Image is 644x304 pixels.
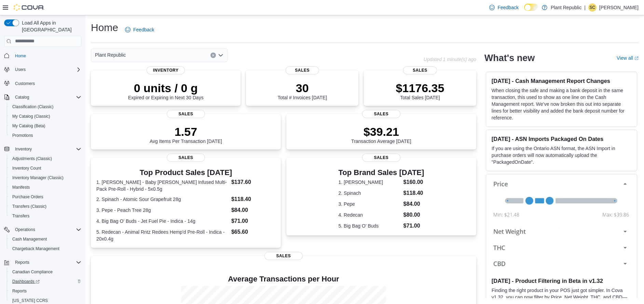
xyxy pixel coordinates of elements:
[167,110,205,118] span: Sales
[96,179,229,192] dt: 1. [PERSON_NAME] - Baby [PERSON_NAME] Infused Multi-Pack Pre-Roll - Hybrid - 5x0.5g
[492,77,631,84] h3: [DATE] - Cash Management Report Changes
[492,135,631,142] h3: [DATE] - ASN Imports Packaged On Dates
[122,23,157,37] a: Feedback
[10,212,32,220] a: Transfers
[12,213,29,219] span: Transfers
[10,131,81,140] span: Promotions
[12,298,48,303] span: [US_STATE] CCRS
[487,1,521,14] a: Feedback
[10,287,81,295] span: Reports
[7,211,84,221] button: Transfers
[10,193,81,201] span: Purchase Orders
[15,146,32,152] span: Inventory
[10,245,62,253] a: Chargeback Management
[362,154,400,162] span: Sales
[7,163,84,173] button: Inventory Count
[218,53,223,58] button: Open list of options
[12,258,81,266] span: Reports
[7,277,84,286] a: Dashboards
[12,93,32,101] button: Catalog
[10,174,66,182] a: Inventory Manager (Classic)
[492,87,631,121] p: When closing the safe and making a bank deposit in the same transaction, this used to show as one...
[12,52,29,60] a: Home
[10,268,81,276] span: Canadian Compliance
[12,236,47,242] span: Cash Management
[12,175,64,180] span: Inventory Manager (Classic)
[12,145,81,153] span: Inventory
[133,26,154,33] span: Feedback
[10,245,81,253] span: Chargeback Management
[7,244,84,254] button: Chargeback Management
[403,222,424,230] dd: $71.00
[10,202,49,211] a: Transfers (Classic)
[147,66,185,74] span: Inventory
[588,3,597,12] div: Samantha Crosby
[12,165,41,171] span: Inventory Count
[128,81,204,95] p: 0 units / 0 g
[96,218,229,225] dt: 4. Big Bag O' Buds - Jet Fuel Pie - Indica - 14g
[7,267,84,277] button: Canadian Compliance
[339,201,401,207] dt: 3. Pepe
[7,202,84,211] button: Transfers (Classic)
[12,269,53,275] span: Canadian Compliance
[12,133,33,138] span: Promotions
[12,185,30,190] span: Manifests
[10,112,81,120] span: My Catalog (Classic)
[10,277,42,286] a: Dashboards
[96,229,229,242] dt: 5. Redecan - Animal Rntz Redees Hemp'd Pre-Roll - Indica - 20x0.4g
[15,95,29,100] span: Catalog
[10,183,81,191] span: Manifests
[12,79,81,88] span: Customers
[617,55,639,61] a: View allExternal link
[396,81,444,95] p: $1176.35
[403,178,424,186] dd: $160.00
[10,103,56,111] a: Classification (Classic)
[551,3,581,12] p: Plant Republic
[10,235,50,243] a: Cash Management
[339,169,424,177] h3: Top Brand Sales [DATE]
[492,277,631,284] h3: [DATE] - Product Filtering in Beta in v1.32
[96,207,229,214] dt: 3. Pepe - Peach Tree 28g
[10,193,46,201] a: Purchase Orders
[277,81,327,95] p: 30
[10,287,29,295] a: Reports
[12,246,59,251] span: Chargeback Management
[599,3,639,12] p: [PERSON_NAME]
[7,154,84,163] button: Adjustments (Classic)
[12,226,81,234] span: Operations
[10,235,81,243] span: Cash Management
[285,66,319,74] span: Sales
[7,234,84,244] button: Cash Management
[231,195,275,203] dd: $118.40
[10,131,36,140] a: Promotions
[10,212,81,220] span: Transfers
[1,225,84,234] button: Operations
[7,112,84,121] button: My Catalog (Classic)
[351,125,411,139] p: $39.21
[492,145,631,165] p: If you are using the Ontario ASN format, the ASN Import in purchase orders will now automatically...
[524,4,538,11] input: Dark Mode
[362,110,400,118] span: Sales
[1,51,84,61] button: Home
[497,4,518,11] span: Feedback
[15,227,35,232] span: Operations
[96,275,471,283] h4: Average Transactions per Hour
[12,123,45,129] span: My Catalog (Beta)
[10,277,81,286] span: Dashboards
[15,67,26,72] span: Users
[96,169,275,177] h3: Top Product Sales [DATE]
[12,79,38,88] a: Customers
[15,53,26,59] span: Home
[231,217,275,225] dd: $71.00
[584,3,586,12] p: |
[12,66,81,74] span: Users
[339,190,401,197] dt: 2. Spinach
[339,179,401,186] dt: 1. [PERSON_NAME]
[12,114,50,119] span: My Catalog (Classic)
[231,228,275,236] dd: $65.60
[7,192,84,202] button: Purchase Orders
[150,125,222,139] p: 1.57
[95,51,126,59] span: Plant Republic
[264,252,303,260] span: Sales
